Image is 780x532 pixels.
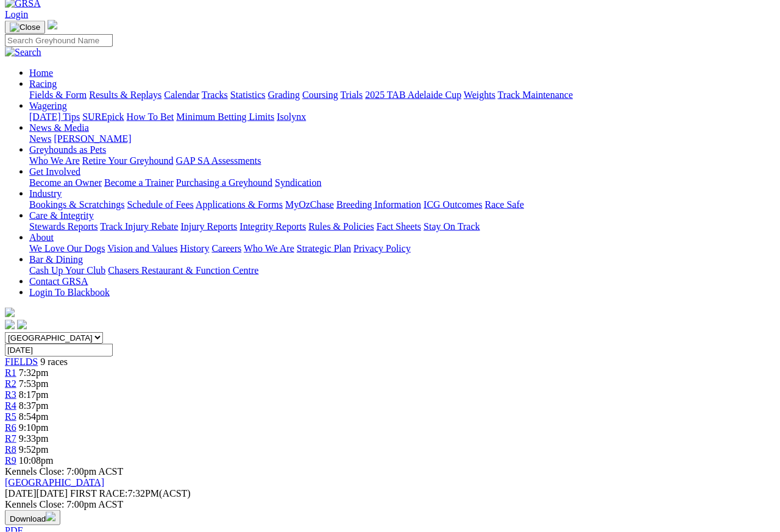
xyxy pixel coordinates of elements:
a: Cash Up Your Club [29,265,105,275]
a: Weights [464,90,495,100]
a: ICG Outcomes [424,199,482,210]
a: Purchasing a Greyhound [176,177,272,188]
a: Industry [29,188,62,199]
button: Download [5,510,60,525]
span: FIRST RACE: [70,488,127,498]
div: Get Involved [29,177,775,188]
a: Become a Trainer [104,177,174,188]
a: Applications & Forms [196,199,283,210]
a: We Love Our Dogs [29,243,105,254]
a: Contact GRSA [29,276,88,286]
img: Close [10,23,40,32]
button: Toggle navigation [5,21,45,34]
a: Statistics [230,90,266,100]
a: News & Media [29,122,89,133]
a: R1 [5,367,16,378]
a: R8 [5,444,16,455]
a: Vision and Values [107,243,177,254]
a: Strategic Plan [297,243,351,254]
span: 7:32pm [19,367,49,378]
div: Greyhounds as Pets [29,155,775,166]
a: Login [5,9,28,20]
a: Grading [268,90,300,100]
a: FIELDS [5,356,38,367]
a: Fact Sheets [377,221,421,232]
a: Get Involved [29,166,80,177]
div: Industry [29,199,775,210]
div: News & Media [29,133,775,144]
span: [DATE] [5,488,68,498]
a: Login To Blackbook [29,287,110,297]
div: Care & Integrity [29,221,775,232]
span: R5 [5,411,16,422]
a: [PERSON_NAME] [54,133,131,144]
a: Schedule of Fees [127,199,193,210]
span: 8:54pm [19,411,49,422]
div: Wagering [29,112,775,122]
a: Chasers Restaurant & Function Centre [108,265,258,275]
a: Home [29,68,53,78]
span: 8:37pm [19,400,49,411]
a: [GEOGRAPHIC_DATA] [5,477,104,488]
a: GAP SA Assessments [176,155,261,166]
div: Racing [29,90,775,101]
a: R2 [5,378,16,389]
input: Search [5,34,113,47]
input: Select date [5,344,113,356]
span: 9:33pm [19,433,49,444]
a: Coursing [302,90,338,100]
div: About [29,243,775,254]
a: News [29,133,51,144]
a: History [180,243,209,254]
span: [DATE] [5,488,37,498]
a: R4 [5,400,16,411]
a: Tracks [202,90,228,100]
div: Bar & Dining [29,265,775,276]
a: SUREpick [82,112,124,122]
a: Careers [211,243,241,254]
a: Care & Integrity [29,210,94,221]
a: Integrity Reports [239,221,306,232]
a: Calendar [164,90,199,100]
a: R6 [5,422,16,433]
img: logo-grsa-white.png [5,308,15,317]
a: Bar & Dining [29,254,83,264]
a: R9 [5,455,16,466]
a: Stewards Reports [29,221,97,232]
a: Greyhounds as Pets [29,144,106,155]
a: Racing [29,79,57,89]
a: R7 [5,433,16,444]
img: Search [5,47,41,58]
a: Wagering [29,101,67,111]
a: Breeding Information [336,199,421,210]
a: Track Injury Rebate [100,221,178,232]
img: facebook.svg [5,320,15,330]
a: 2025 TAB Adelaide Cup [365,90,461,100]
a: Isolynx [277,112,306,122]
a: Trials [340,90,363,100]
span: Kennels Close: 7:00pm ACST [5,466,123,477]
a: R3 [5,389,16,400]
a: Fields & Form [29,90,87,100]
a: Minimum Betting Limits [176,112,274,122]
a: Who We Are [244,243,294,254]
a: Injury Reports [180,221,237,232]
a: Stay On Track [424,221,480,232]
a: Results & Replays [89,90,161,100]
a: MyOzChase [285,199,334,210]
span: 9:10pm [19,422,49,433]
a: [DATE] Tips [29,112,80,122]
a: About [29,232,54,243]
a: Become an Owner [29,177,102,188]
span: 9:52pm [19,444,49,455]
a: Retire Your Greyhound [82,155,174,166]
